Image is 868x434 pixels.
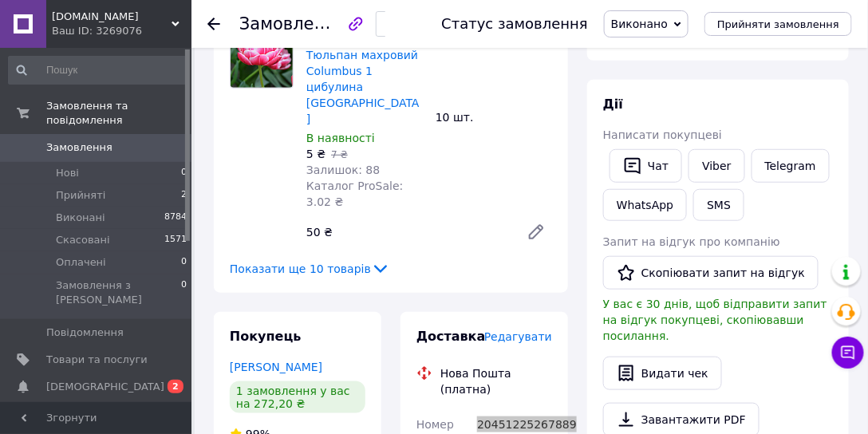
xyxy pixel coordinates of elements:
[603,189,687,221] a: WhatsApp
[603,128,722,141] span: Написати покупцеві
[56,278,181,307] span: Замовлення з [PERSON_NAME]
[8,56,188,85] input: Пошук
[164,211,187,225] span: 8784
[717,18,839,30] span: Прийняти замовлення
[306,132,375,144] span: В наявності
[610,149,682,183] button: Чат
[693,189,744,221] button: SMS
[832,337,864,369] button: Чат з покупцем
[181,255,187,270] span: 0
[168,380,183,393] span: 2
[416,329,486,344] span: Доставка
[207,16,220,32] div: Повернутися назад
[306,49,420,125] a: Тюльпан махровий Columbus 1 цибулина [GEOGRAPHIC_DATA]
[56,166,79,180] span: Нові
[46,325,124,340] span: Повідомлення
[56,211,105,225] span: Виконані
[56,233,110,247] span: Скасовані
[429,106,558,128] div: 10 шт.
[231,26,293,88] img: Тюльпан махровий Columbus 1 цибулина Україна
[520,216,552,248] a: Редагувати
[52,10,172,24] span: Gorodnuk.com.ua
[306,148,325,160] span: 5 ₴
[603,298,827,342] span: У вас є 30 днів, щоб відправити запит на відгук покупцеві, скопіювавши посилання.
[230,381,365,413] div: 1 замовлення у вас на 272,20 ₴
[230,361,322,373] a: [PERSON_NAME]
[603,256,819,290] button: Скопіювати запит на відгук
[436,365,556,397] div: Нова Пошта (платна)
[603,235,780,248] span: Запит на відгук про компанію
[52,24,191,38] div: Ваш ID: 3269076
[46,380,164,394] span: [DEMOGRAPHIC_DATA]
[164,233,187,247] span: 1571
[752,149,830,183] a: Telegram
[306,164,380,176] span: Залишок: 88
[704,12,852,36] button: Прийняти замовлення
[688,149,744,183] a: Viber
[181,278,187,307] span: 0
[230,329,302,344] span: Покупець
[611,18,668,30] span: Виконано
[230,261,390,277] span: Показати ще 10 товарів
[46,140,112,155] span: Замовлення
[46,99,191,128] span: Замовлення та повідомлення
[484,330,552,343] span: Редагувати
[181,166,187,180] span: 0
[56,255,106,270] span: Оплачені
[441,16,588,32] div: Статус замовлення
[181,188,187,203] span: 2
[300,221,514,243] div: 50 ₴
[331,149,348,160] span: 7 ₴
[239,14,346,34] span: Замовлення
[603,357,722,390] button: Видати чек
[46,353,148,367] span: Товари та послуги
[603,97,623,112] span: Дії
[56,188,105,203] span: Прийняті
[306,180,403,208] span: Каталог ProSale: 3.02 ₴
